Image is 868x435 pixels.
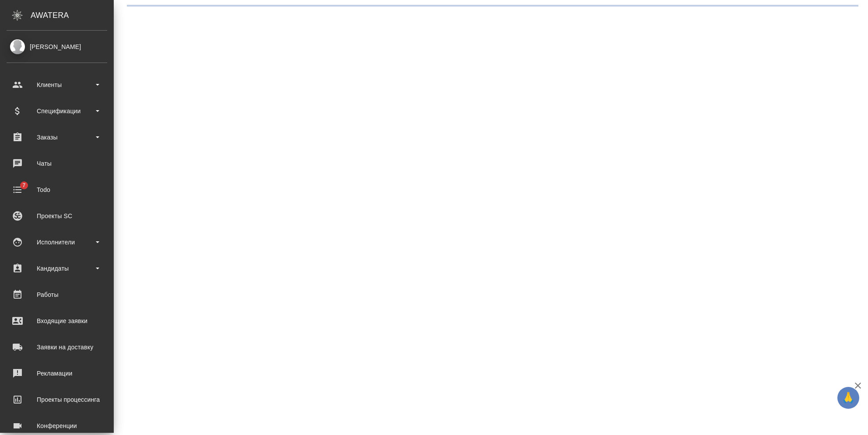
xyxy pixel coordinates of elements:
[7,183,107,196] div: Todo
[7,131,107,144] div: Заказы
[7,393,107,406] div: Проекты процессинга
[2,336,112,358] a: Заявки на доставку
[2,310,112,332] a: Входящие заявки
[17,181,31,190] span: 7
[7,209,107,223] div: Проекты SC
[2,179,112,201] a: 7Todo
[7,314,107,327] div: Входящие заявки
[31,7,114,24] div: AWATERA
[841,389,856,407] span: 🙏
[7,42,107,52] div: [PERSON_NAME]
[2,362,112,384] a: Рекламации
[7,367,107,380] div: Рекламации
[7,157,107,170] div: Чаты
[7,78,107,91] div: Клиенты
[7,341,107,354] div: Заявки на доставку
[7,288,107,301] div: Работы
[837,387,859,409] button: 🙏
[2,284,112,306] a: Работы
[7,262,107,275] div: Кандидаты
[2,205,112,227] a: Проекты SC
[7,236,107,249] div: Исполнители
[7,419,107,432] div: Конференции
[2,389,112,411] a: Проекты процессинга
[2,153,112,174] a: Чаты
[7,104,107,118] div: Спецификации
